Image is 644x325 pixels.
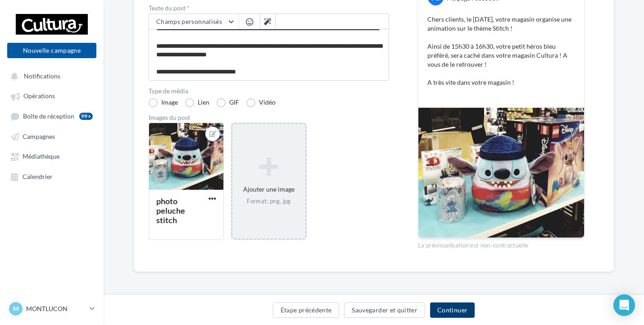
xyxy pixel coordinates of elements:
[217,98,239,107] label: GIF
[185,98,209,107] label: Lien
[427,15,575,96] p: Chers clients, le [DATE], votre magasin organise une animation sur le thème Stitch ! Ainsi de 15h...
[149,98,178,107] label: Image
[5,128,98,144] a: Campagnes
[5,68,95,84] button: Notifications
[613,294,635,316] div: Open Intercom Messenger
[23,112,74,120] span: Boîte de réception
[23,133,55,140] span: Campagnes
[5,148,98,164] a: Médiathèque
[79,113,93,120] div: 99+
[24,72,60,80] span: Notifications
[7,300,96,317] a: M MONTLUCON
[23,153,59,160] span: Médiathèque
[430,302,475,318] button: Continuer
[5,87,98,104] a: Opérations
[26,304,86,313] p: MONTLUCON
[5,108,98,124] a: Boîte de réception99+
[273,302,340,318] button: Étape précédente
[156,196,185,225] div: photo peluche stitch
[344,302,425,318] button: Sauvegarder et quitter
[13,304,19,313] span: M
[149,114,389,121] div: Images du post
[246,98,276,107] label: Vidéo
[149,5,389,11] label: Texte du post *
[23,92,55,100] span: Opérations
[418,238,585,250] div: La prévisualisation est non-contractuelle
[156,18,222,25] span: Champs personnalisés
[5,168,98,184] a: Calendrier
[7,43,96,58] button: Nouvelle campagne
[23,173,53,180] span: Calendrier
[149,14,239,29] button: Champs personnalisés
[149,88,389,94] label: Type de média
